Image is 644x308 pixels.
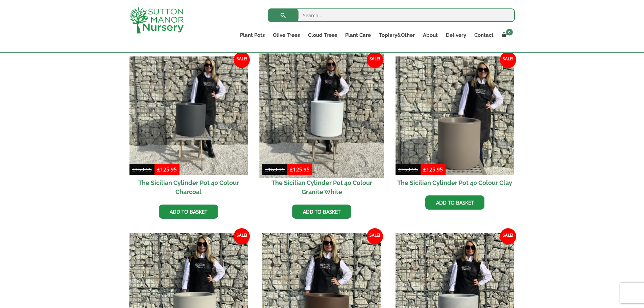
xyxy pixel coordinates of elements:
span: £ [132,166,135,173]
span: £ [265,166,268,173]
a: 0 [498,30,515,40]
bdi: 125.95 [157,166,177,173]
a: Add to basket: “The Sicilian Cylinder Pot 40 Colour Clay” [425,195,484,210]
bdi: 163.95 [265,166,285,173]
span: Sale! [500,52,516,68]
span: £ [398,166,401,173]
img: logo [129,7,184,33]
span: Sale! [367,228,383,244]
a: Sale! The Sicilian Cylinder Pot 40 Colour Clay [396,56,514,190]
a: Add to basket: “The Sicilian Cylinder Pot 40 Colour Granite White” [292,205,351,219]
span: Sale! [500,228,516,244]
input: Search... [268,8,515,22]
span: Sale! [234,52,250,68]
bdi: 163.95 [132,166,152,173]
span: £ [157,166,160,173]
a: Olive Trees [269,30,304,40]
a: Delivery [442,30,470,40]
a: Sale! The Sicilian Cylinder Pot 40 Colour Charcoal [129,56,248,199]
a: Cloud Trees [304,30,341,40]
a: Sale! The Sicilian Cylinder Pot 40 Colour Granite White [262,56,381,199]
bdi: 163.95 [398,166,418,173]
h2: The Sicilian Cylinder Pot 40 Colour Granite White [262,175,381,199]
span: 0 [506,29,513,35]
span: £ [290,166,293,173]
span: £ [423,166,426,173]
img: The Sicilian Cylinder Pot 40 Colour Granite White [260,53,384,178]
a: About [419,30,442,40]
bdi: 125.95 [423,166,443,173]
h2: The Sicilian Cylinder Pot 40 Colour Clay [396,175,514,190]
bdi: 125.95 [290,166,310,173]
a: Plant Pots [236,30,269,40]
h2: The Sicilian Cylinder Pot 40 Colour Charcoal [129,175,248,199]
img: The Sicilian Cylinder Pot 40 Colour Charcoal [129,56,248,175]
span: Sale! [234,228,250,244]
img: The Sicilian Cylinder Pot 40 Colour Clay [396,56,514,175]
a: Plant Care [341,30,375,40]
a: Contact [470,30,498,40]
a: Topiary&Other [375,30,419,40]
span: Sale! [367,52,383,68]
a: Add to basket: “The Sicilian Cylinder Pot 40 Colour Charcoal” [159,205,218,219]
